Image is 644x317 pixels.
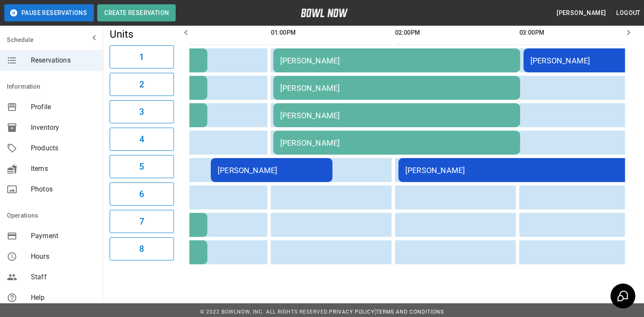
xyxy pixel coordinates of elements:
[110,210,174,233] button: 7
[280,56,513,65] div: [PERSON_NAME]
[110,45,174,69] button: 1
[31,123,96,133] span: Inventory
[139,242,144,256] h6: 8
[31,143,96,153] span: Products
[31,184,96,194] span: Photos
[218,166,326,175] div: [PERSON_NAME]
[31,251,96,262] span: Hours
[110,100,174,123] button: 3
[4,4,94,21] button: Pause Reservations
[110,27,174,41] h5: Units
[139,105,144,119] h6: 3
[31,102,96,112] span: Profile
[110,128,174,151] button: 4
[301,9,348,17] img: logo
[31,164,96,174] span: Items
[613,5,644,21] button: Logout
[31,293,96,303] span: Help
[139,78,144,91] h6: 2
[280,138,513,147] div: [PERSON_NAME]
[110,73,174,96] button: 2
[31,231,96,241] span: Payment
[405,166,638,175] div: [PERSON_NAME]
[139,132,144,146] h6: 4
[97,4,176,21] button: Create Reservation
[110,182,174,206] button: 6
[110,237,174,260] button: 8
[553,5,609,21] button: [PERSON_NAME]
[530,56,638,65] div: [PERSON_NAME]
[139,50,144,64] h6: 1
[139,160,144,173] h6: 5
[31,272,96,282] span: Staff
[110,155,174,178] button: 5
[139,187,144,201] h6: 6
[376,309,444,315] a: Terms and Conditions
[280,111,513,120] div: [PERSON_NAME]
[31,55,96,66] span: Reservations
[329,309,374,315] a: Privacy Policy
[280,84,513,93] div: [PERSON_NAME]
[200,309,329,315] span: © 2022 BowlNow, Inc. All Rights Reserved.
[139,215,144,228] h6: 7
